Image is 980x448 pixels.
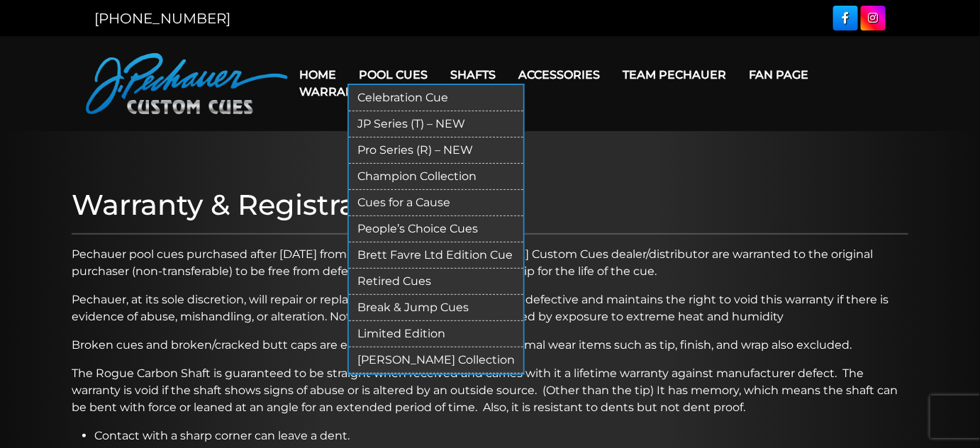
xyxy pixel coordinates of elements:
p: Pechauer, at its sole discretion, will repair or replace any pool cue it deems to be defective an... [72,291,908,325]
p: Pechauer pool cues purchased after [DATE] from an authorized [PERSON_NAME] Custom Cues dealer/dis... [72,246,908,280]
a: Brett Favre Ltd Edition Cue [349,242,523,269]
h1: Warranty & Registration [72,188,908,222]
a: Pool Cues [347,57,439,93]
a: Celebration Cue [349,85,523,111]
a: Cues for a Cause [349,190,523,216]
a: Warranty [288,74,379,110]
a: Champion Collection [349,164,523,190]
a: [PHONE_NUMBER] [94,10,230,27]
p: The Rogue Carbon Shaft is guaranteed to be straight when received and carries with it a lifetime ... [72,365,908,416]
a: Break & Jump Cues [349,295,523,321]
a: Shafts [439,57,507,93]
p: Broken cues and broken/cracked butt caps are excluded from this warranty. Normal wear items such ... [72,337,908,354]
a: Fan Page [737,57,820,93]
a: Home [288,57,347,93]
a: People’s Choice Cues [349,216,523,242]
li: Contact with a sharp corner can leave a dent. [94,427,908,444]
a: Cart [379,74,433,110]
img: Pechauer Custom Cues [86,53,288,114]
a: [PERSON_NAME] Collection [349,347,523,374]
a: JP Series (T) – NEW [349,111,523,138]
a: Accessories [507,57,611,93]
a: Retired Cues [349,269,523,295]
a: Pro Series (R) – NEW [349,138,523,164]
a: Limited Edition [349,321,523,347]
a: Team Pechauer [611,57,737,93]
